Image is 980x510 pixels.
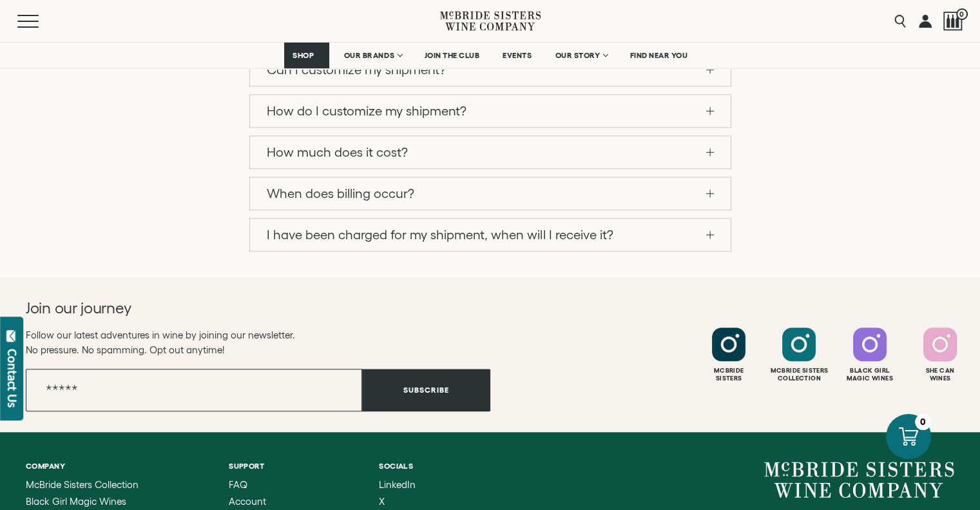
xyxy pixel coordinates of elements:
span: Black Girl Magic Wines [26,496,126,507]
a: OUR STORY [546,43,615,68]
a: Follow Black Girl Magic Wines on Instagram Black GirlMagic Wines [836,328,903,382]
a: LinkedIn [379,480,424,490]
div: Black Girl Magic Wines [836,367,903,382]
span: McBride Sisters Collection [26,479,139,490]
div: Mcbride Sisters Collection [765,367,832,382]
a: When does billing occur? [250,177,731,210]
a: McBride Sisters Collection [26,480,180,490]
span: 0 [956,8,968,20]
span: SHOP [293,51,314,60]
a: X [379,496,424,507]
button: Mobile Menu Trigger [17,15,64,28]
a: Follow McBride Sisters Collection on Instagram Mcbride SistersCollection [765,328,832,382]
span: JOIN THE CLUB [425,51,480,60]
a: How much does it cost? [250,136,731,168]
h2: Join our journey [26,298,443,319]
span: FAQ [229,479,247,490]
a: JOIN THE CLUB [416,43,488,68]
a: FIND NEAR YOU [622,43,697,68]
p: Follow our latest adventures in wine by joining our newsletter. No pressure. No spamming. Opt out... [26,328,490,357]
a: Follow McBride Sisters on Instagram McbrideSisters [695,328,762,382]
input: Email [26,369,362,411]
span: X [379,496,385,507]
span: FIND NEAR YOU [630,51,688,60]
span: EVENTS [503,51,532,60]
div: She Can Wines [907,367,974,382]
a: Can I customize my shipment? [250,54,731,86]
button: Subscribe [362,369,490,411]
a: EVENTS [494,43,540,68]
a: How do I customize my shipment? [250,95,731,127]
div: Contact Us [6,349,19,407]
span: OUR STORY [555,51,600,60]
span: OUR BRANDS [344,51,394,60]
a: OUR BRANDS [336,43,410,68]
a: Account [229,496,331,507]
a: Follow SHE CAN Wines on Instagram She CanWines [907,328,974,382]
a: McBride Sisters Wine Company [764,462,954,498]
a: FAQ [229,480,331,490]
span: LinkedIn [379,479,416,490]
a: Black Girl Magic Wines [26,496,180,507]
div: 0 [915,414,931,430]
a: SHOP [284,43,329,68]
div: Mcbride Sisters [695,367,762,382]
a: I have been charged for my shipment, when will I receive it? [250,219,731,251]
span: Account [229,496,266,507]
